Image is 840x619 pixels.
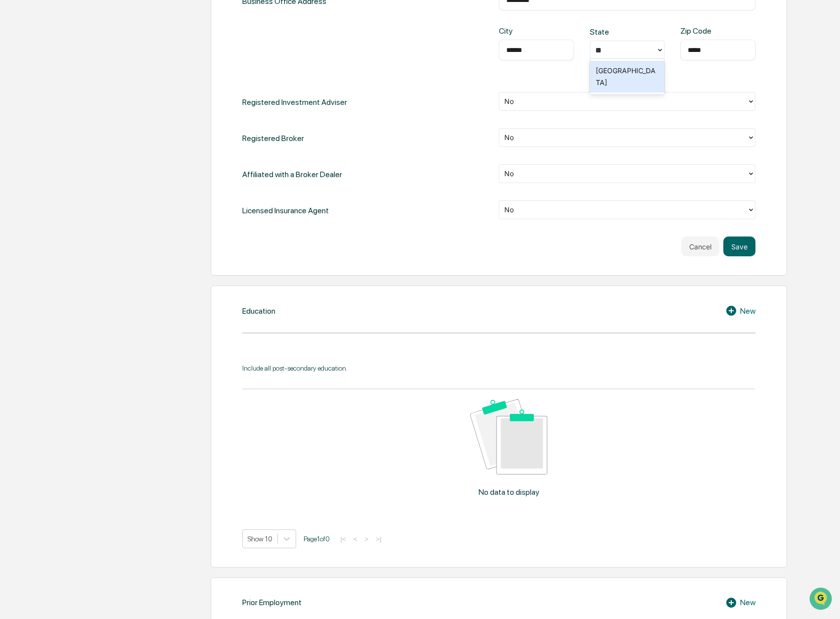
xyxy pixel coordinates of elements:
[10,144,18,152] div: 🔎
[499,26,532,36] div: City
[10,126,18,134] div: 🖐️
[10,76,28,94] img: 1746055101610-c473b297-6a78-478c-a979-82029cc54cd1
[6,121,68,139] a: 🖐️Preclearance
[82,125,123,135] span: Attestations
[72,126,80,134] div: 🗄️
[242,92,347,112] div: Registered Investment Adviser
[20,143,62,153] span: Data Lookup
[68,121,127,139] a: 🗄️Attestations
[590,61,665,93] div: [GEOGRAPHIC_DATA]
[6,140,66,157] a: 🔎Data Lookup
[70,167,120,175] a: Powered byPylon
[20,125,64,135] span: Preclearance
[98,168,120,175] span: Pylon
[242,200,329,221] div: Licensed Insurance Agent
[362,535,372,543] button: >
[680,26,714,36] div: Zip Code
[337,535,349,543] button: |<
[242,164,342,185] div: Affiliated with a Broker Dealer
[725,597,755,609] div: New
[723,237,755,256] button: Save
[590,27,623,37] div: State
[34,86,125,94] div: We're available if you need us!
[10,21,180,37] p: How can we help?
[479,487,539,497] p: No data to display
[808,586,835,613] iframe: Open customer support
[242,128,304,148] div: Registered Broker
[242,598,302,607] div: Prior Employment
[304,535,330,543] span: Page 1 of 0
[242,364,755,372] div: Include all post-secondary education.
[470,399,547,475] img: No data
[168,79,180,91] button: Start new chat
[681,237,719,256] button: Cancel
[351,535,360,543] button: <
[34,76,162,86] div: Start new chat
[725,305,755,317] div: New
[242,306,275,316] div: Education
[373,535,384,543] button: >|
